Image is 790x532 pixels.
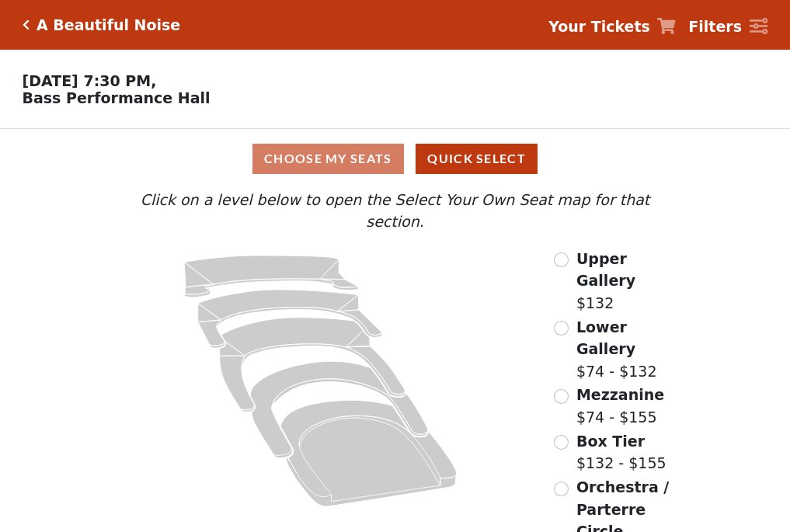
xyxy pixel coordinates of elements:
[576,433,645,450] span: Box Tier
[23,19,30,30] a: Click here to go back to filters
[281,400,458,506] path: Orchestra / Parterre Circle - Seats Available: 53
[688,18,742,35] strong: Filters
[576,316,680,383] label: $74 - $132
[37,16,180,34] h5: A Beautiful Noise
[548,18,650,35] strong: Your Tickets
[576,430,666,475] label: $132 - $155
[688,16,767,38] a: Filters
[576,318,635,358] span: Lower Gallery
[416,144,538,174] button: Quick Select
[548,16,676,38] a: Your Tickets
[576,248,680,315] label: $132
[198,290,382,348] path: Lower Gallery - Seats Available: 146
[576,250,635,290] span: Upper Gallery
[576,384,664,428] label: $74 - $155
[185,256,359,297] path: Upper Gallery - Seats Available: 163
[110,189,680,233] p: Click on a level below to open the Select Your Own Seat map for that section.
[576,386,664,403] span: Mezzanine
